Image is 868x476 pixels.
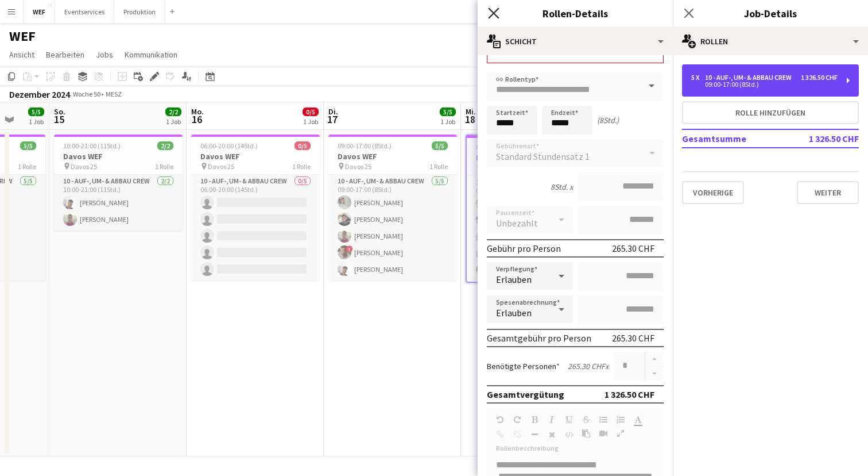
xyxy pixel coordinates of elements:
[191,151,320,162] h3: Davos WEF
[673,28,868,55] div: Rollen
[801,74,838,82] div: 1 326.50 CHF
[467,176,593,282] app-card-role: 10 - Auf-, Um- & Abbau Crew5/509:00-17:00 (8Std.)[PERSON_NAME]![PERSON_NAME][PERSON_NAME][PERSON_...
[440,108,456,116] span: 5/5
[466,135,594,283] app-job-card: 09:00-17:00 (8Std.)5/5Davos WEF Davos 251 Rolle10 - Auf-, Um- & Abbau Crew5/509:00-17:00 (8Std.)[...
[487,389,564,400] div: Gesamtvergütung
[20,141,36,150] span: 5/5
[106,90,122,98] div: MESZ
[114,1,165,23] button: Produktion
[568,361,609,371] div: 265.30 CHF x
[429,162,448,171] span: 1 Rolle
[165,108,181,116] span: 2/2
[682,129,798,148] td: Gesamtsumme
[303,108,319,116] span: 0/5
[487,243,561,254] div: Gebühr pro Person
[191,135,320,281] app-job-card: 06:00-20:00 (14Std.)0/5Davos WEF Davos 251 Rolle10 - Auf-, Um- & Abbau Crew0/506:00-20:00 (14Std.)
[71,162,97,171] span: Davos 25
[303,117,318,126] div: 1 Job
[432,141,448,150] span: 5/5
[798,129,859,148] td: 1 326.50 CHF
[338,141,392,150] span: 09:00-17:00 (8Std.)
[120,47,182,62] a: Kommunikation
[63,141,121,150] span: 10:00-21:00 (11Std.)
[18,162,36,171] span: 1 Rolle
[191,175,320,281] app-card-role: 10 - Auf-, Um- & Abbau Crew0/506:00-20:00 (14Std.)
[328,106,338,117] span: Di.
[551,182,573,192] div: 8Std. x
[797,181,859,204] button: Weiter
[673,6,868,21] h3: Job-Details
[29,117,44,126] div: 1 Job
[440,117,455,126] div: 1 Job
[604,389,654,400] div: 1 326.50 CHF
[72,90,101,98] span: Woche 50
[682,181,744,204] button: Vorherige
[91,47,118,62] a: Jobs
[328,135,457,281] app-job-card: 09:00-17:00 (8Std.)5/5Davos WEF Davos 251 Rolle10 - Auf-, Um- & Abbau Crew5/509:00-17:00 (8Std.)[...
[478,28,673,55] div: Schicht
[496,274,532,285] span: Erlauben
[28,108,44,116] span: 5/5
[292,162,311,171] span: 1 Rolle
[157,141,173,150] span: 2/2
[294,141,311,150] span: 0/5
[54,151,183,162] h3: Davos WEF
[54,175,183,231] app-card-role: 10 - Auf-, Um- & Abbau Crew2/210:00-21:00 (11Std.)[PERSON_NAME][PERSON_NAME]
[52,113,65,126] span: 15
[54,135,183,231] app-job-card: 10:00-21:00 (11Std.)2/2Davos WEF Davos 251 Rolle10 - Auf-, Um- & Abbau Crew2/210:00-21:00 (11Std....
[96,49,113,60] span: Jobs
[466,106,476,117] span: Mi.
[467,152,593,163] h3: Davos WEF
[191,106,204,117] span: Mo.
[41,47,89,62] a: Bearbeiten
[496,307,532,318] span: Erlauben
[691,82,838,87] div: 09:00-17:00 (8Std.)
[155,162,173,171] span: 1 Rolle
[476,143,530,151] span: 09:00-17:00 (8Std.)
[346,245,353,252] span: !
[9,89,70,100] div: Dezember 2024
[9,28,36,45] h1: WEF
[200,141,258,150] span: 06:00-20:00 (14Std.)
[345,162,371,171] span: Davos 25
[612,243,654,254] div: 265.30 CHF
[705,74,796,82] div: 10 - Auf-, Um- & Abbau Crew
[478,6,673,21] h3: Rollen-Details
[612,332,654,344] div: 265.30 CHF
[166,117,181,126] div: 1 Job
[5,47,39,62] a: Ansicht
[328,151,457,162] h3: Davos WEF
[55,1,114,23] button: Eventservices
[328,175,457,281] app-card-role: 10 - Auf-, Um- & Abbau Crew5/509:00-17:00 (8Std.)[PERSON_NAME][PERSON_NAME][PERSON_NAME]![PERSON_...
[46,49,84,60] span: Bearbeiten
[54,106,65,117] span: So.
[487,361,560,371] label: Benötigte Personen
[327,113,338,126] span: 17
[682,101,859,124] button: Rolle hinzufügen
[464,113,476,126] span: 18
[208,162,234,171] span: Davos 25
[24,1,55,23] button: WEF
[691,74,705,82] div: 5 x
[125,49,177,60] span: Kommunikation
[597,115,619,125] div: (8Std.)
[487,332,591,344] div: Gesamtgebühr pro Person
[9,49,34,60] span: Ansicht
[189,113,204,126] span: 16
